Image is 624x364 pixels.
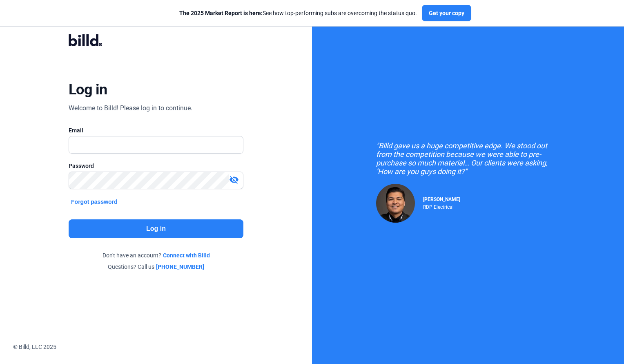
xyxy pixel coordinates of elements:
div: Welcome to Billd! Please log in to continue. [69,103,192,113]
a: [PHONE_NUMBER] [156,263,204,271]
div: Questions? Call us [69,263,243,271]
button: Get your copy [422,5,471,21]
div: See how top-performing subs are overcoming the status quo. [179,9,417,17]
div: RDP Electrical [423,202,460,210]
div: "Billd gave us a huge competitive edge. We stood out from the competition because we were able to... [376,141,560,176]
button: Forgot password [69,197,120,206]
div: Email [69,126,243,134]
span: The 2025 Market Report is here: [179,10,263,16]
a: Connect with Billd [163,251,210,259]
div: Password [69,162,243,170]
mat-icon: visibility_off [229,175,239,185]
button: Log in [69,219,243,238]
div: Don't have an account? [69,251,243,259]
span: [PERSON_NAME] [423,197,460,202]
img: Raul Pacheco [376,184,415,223]
div: Log in [69,80,107,98]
